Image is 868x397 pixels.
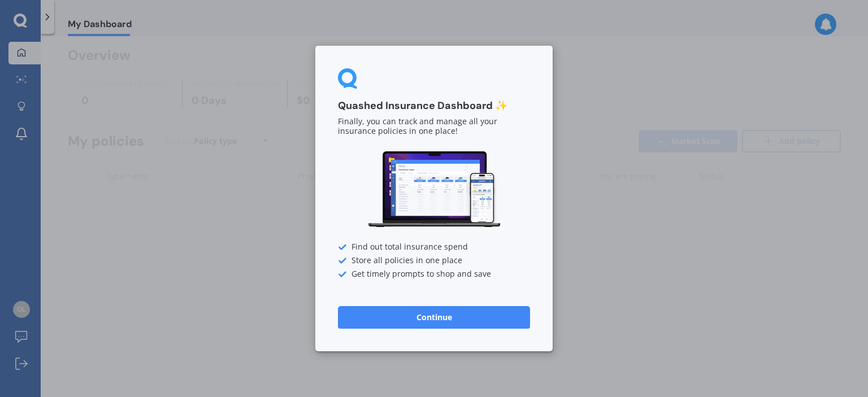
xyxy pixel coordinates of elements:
[338,270,530,279] div: Get timely prompts to shop and save
[338,306,530,329] button: Continue
[366,150,502,229] img: Dashboard
[338,256,530,265] div: Store all policies in one place
[338,99,530,112] h3: Quashed Insurance Dashboard ✨
[338,243,530,252] div: Find out total insurance spend
[338,117,530,137] p: Finally, you can track and manage all your insurance policies in one place!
